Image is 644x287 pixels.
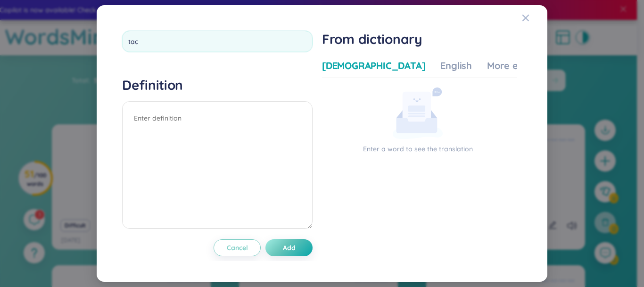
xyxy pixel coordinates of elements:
[440,59,472,72] div: English
[283,243,296,252] span: Add
[122,31,313,52] input: Enter new word
[227,243,248,252] span: Cancel
[322,144,513,154] p: Enter a word to see the translation
[322,59,425,72] div: [DEMOGRAPHIC_DATA]
[522,5,547,31] button: Close
[487,59,555,72] div: More examples
[322,31,517,48] h1: From dictionary
[122,77,313,94] h4: Definition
